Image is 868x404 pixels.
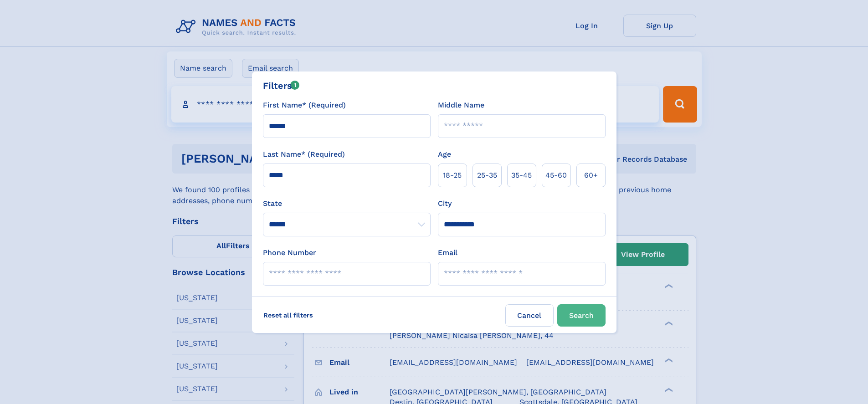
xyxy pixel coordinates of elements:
[263,149,345,160] label: Last Name* (Required)
[438,198,452,209] label: City
[505,304,554,327] label: Cancel
[477,170,497,181] span: 25‑35
[438,149,451,160] label: Age
[511,170,532,181] span: 35‑45
[263,247,316,258] label: Phone Number
[438,100,484,111] label: Middle Name
[584,170,598,181] span: 60+
[545,170,567,181] span: 45‑60
[263,100,346,111] label: First Name* (Required)
[263,79,300,92] div: Filters
[257,304,319,326] label: Reset all filters
[263,198,431,209] label: State
[438,247,457,258] label: Email
[557,304,606,327] button: Search
[443,170,462,181] span: 18‑25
